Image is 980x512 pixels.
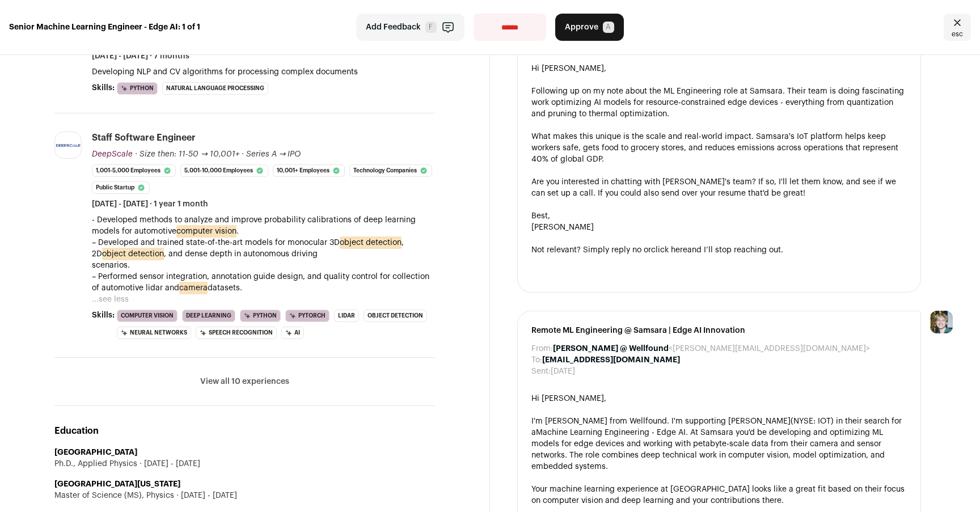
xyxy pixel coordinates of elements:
a: Close [944,14,971,41]
li: Public Startup [92,181,150,194]
li: 10,001+ employees [273,164,345,177]
span: esc [952,29,963,39]
span: Skills: [92,310,115,321]
span: Series A → IPO [246,150,301,158]
b: [PERSON_NAME] @ Wellfound [553,345,669,353]
dd: <[PERSON_NAME][EMAIL_ADDRESS][DOMAIN_NAME]> [553,343,870,354]
mark: object detection [102,248,164,260]
li: PyTorch [285,310,330,322]
button: ...see less [92,294,129,305]
b: [EMAIL_ADDRESS][DOMAIN_NAME] [542,356,680,364]
p: - Developed methods to analyze and improve probability calibrations of deep learning models for a... [92,214,435,294]
li: 5,001-10,000 employees [180,164,268,177]
mark: camera [179,282,208,294]
dt: To: [531,354,542,366]
li: Technology Companies [349,164,432,177]
span: A [603,22,614,33]
span: Skills: [92,82,115,94]
div: Your machine learning experience at [GEOGRAPHIC_DATA] looks like a great fit based on their focus... [531,484,907,506]
span: Approve [565,22,598,33]
li: Computer Vision [117,310,178,322]
div: Hi [PERSON_NAME], [531,393,907,404]
button: View all 10 experiences [200,376,289,387]
div: Hi [PERSON_NAME], [531,63,907,74]
span: · [242,149,244,160]
div: Are you interested in chatting with [PERSON_NAME]'s team? If so, I'll let them know, and see if w... [531,176,907,199]
span: [DATE] - [DATE] · 1 year 1 month [92,198,208,210]
dt: From: [531,343,553,354]
div: Following up on my note about the ML Engineering role at Samsara. Their team is doing fascinating... [531,86,907,120]
div: [PERSON_NAME] [531,222,907,233]
strong: [GEOGRAPHIC_DATA][US_STATE] [54,480,180,488]
li: Python [240,310,281,322]
li: Deep Learning [182,310,235,322]
span: Remote ML Engineering @ Samsara | Edge AI Innovation [531,325,907,336]
strong: Senior Machine Learning Engineer - Edge AI: 1 of 1 [9,22,200,33]
div: Staff Software Engineer [92,132,196,144]
a: click here [651,246,687,254]
button: Approve A [555,14,624,41]
span: [DATE] - [DATE] [174,490,237,501]
div: Best, [531,210,907,222]
span: F [425,22,437,33]
span: DeepScale [92,150,133,158]
span: Add Feedback [366,22,421,33]
span: [DATE] - [DATE] [137,458,200,469]
li: Object Detection [364,310,427,322]
h2: Education [54,424,435,438]
li: Lidar [334,310,359,322]
li: Neural Networks [117,327,191,339]
strong: [GEOGRAPHIC_DATA] [54,448,137,456]
li: Natural Language Processing [162,82,268,95]
div: Master of Science (MS), Physics [54,490,435,501]
dd: [DATE] [551,366,575,377]
li: AI [281,327,304,339]
mark: computer vision [176,225,236,238]
button: Add Feedback F [356,14,464,41]
dt: Sent: [531,366,551,377]
li: Python [117,82,158,95]
div: Not relevant? Simply reply no or and I’ll stop reaching out. [531,244,907,256]
p: Developing NLP and CV algorithms for processing complex documents [92,66,435,78]
li: Speech Recognition [196,327,277,339]
div: Ph.D., Applied Physics [54,458,435,469]
div: I'm [PERSON_NAME] from Wellfound. I'm supporting [PERSON_NAME] Machine Learning Engineering - Edg... [531,416,907,472]
mark: object detection [340,236,402,249]
div: What makes this unique is the scale and real-world impact. Samsara's IoT platform helps keep work... [531,131,907,165]
img: 6494470-medium_jpg [930,311,953,333]
li: 1,001-5,000 employees [92,164,176,177]
img: 5716e4534aed90c1d3da35589029340a1764fdeda60355c388f381f41bd607a6.jpg [55,141,81,150]
span: · Size then: 11-50 → 10,001+ [135,150,239,158]
span: [DATE] - [DATE] · 7 months [92,50,189,62]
